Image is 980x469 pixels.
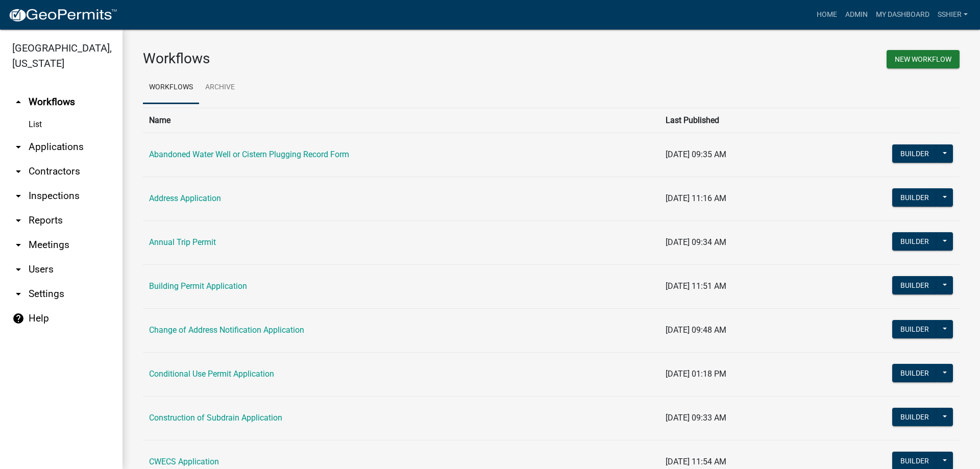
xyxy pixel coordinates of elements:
[666,325,726,335] span: [DATE] 09:48 AM
[12,165,24,178] i: arrow_drop_down
[149,413,282,423] a: Construction of Subdrain Application
[149,193,221,203] a: Address Application
[841,5,872,24] a: Admin
[149,325,304,335] a: Change of Address Notification Application
[143,71,199,104] a: Workflows
[892,408,937,426] button: Builder
[143,108,659,133] th: Name
[199,71,241,104] a: Archive
[149,457,219,466] a: CWECS Application
[892,320,937,338] button: Builder
[666,237,726,247] span: [DATE] 09:34 AM
[813,5,841,24] a: Home
[143,50,544,67] h3: Workflows
[892,188,937,207] button: Builder
[12,263,24,276] i: arrow_drop_down
[666,457,726,466] span: [DATE] 11:54 AM
[666,369,726,379] span: [DATE] 01:18 PM
[892,144,937,163] button: Builder
[892,364,937,382] button: Builder
[12,190,24,202] i: arrow_drop_down
[666,413,726,423] span: [DATE] 09:33 AM
[12,96,24,108] i: arrow_drop_up
[12,141,24,153] i: arrow_drop_down
[149,369,274,379] a: Conditional Use Permit Application
[934,5,972,24] a: sshier
[666,150,726,159] span: [DATE] 09:35 AM
[872,5,934,24] a: My Dashboard
[666,281,726,291] span: [DATE] 11:51 AM
[149,237,216,247] a: Annual Trip Permit
[666,193,726,203] span: [DATE] 11:16 AM
[887,50,960,68] button: New Workflow
[12,288,24,300] i: arrow_drop_down
[12,214,24,227] i: arrow_drop_down
[149,150,349,159] a: Abandoned Water Well or Cistern Plugging Record Form
[149,281,247,291] a: Building Permit Application
[892,232,937,251] button: Builder
[892,276,937,294] button: Builder
[659,108,808,133] th: Last Published
[12,239,24,251] i: arrow_drop_down
[12,312,24,325] i: help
